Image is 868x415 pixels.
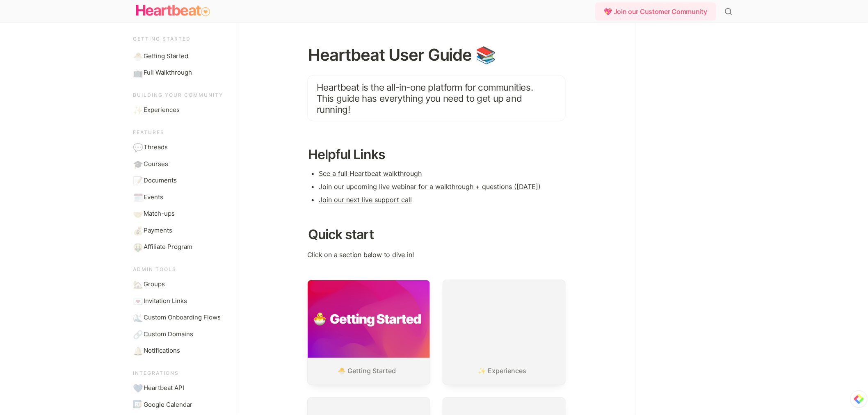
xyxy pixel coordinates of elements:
img: Logo [136,2,210,19]
a: 🤝Match-ups [130,206,231,222]
a: See a full Heartbeat walkthrough [319,169,422,178]
h2: Quick start [307,223,566,246]
span: Experiences [144,105,180,115]
a: 💬Threads [130,139,231,155]
span: Threads [144,143,168,152]
h2: Helpful Links [307,144,566,166]
a: 💖 Join our Customer Community [595,2,720,21]
a: 🎓Courses [130,156,231,172]
span: Events [144,193,163,202]
span: 🌊 [133,313,141,321]
h1: Heartbeat User Guide 📚 [307,46,566,64]
a: 🐣 Getting Started [308,280,430,385]
span: Invitation Links [144,296,187,306]
a: 🤑Affiliate Program [130,239,231,255]
span: 🐣 [133,52,141,60]
span: Groups [144,280,165,289]
span: Notifications [144,346,180,356]
span: 💬 [133,143,141,151]
div: 💖 Join our Customer Community [595,2,716,21]
span: 📺 [133,68,141,76]
span: Match-ups [144,209,175,219]
a: 💙Heartbeat API [130,380,231,396]
span: 📝 [133,176,141,184]
a: 💌Invitation Links [130,293,231,309]
span: 🤝 [133,209,141,217]
a: 🐣Getting Started [130,48,231,64]
a: Join our upcoming live webinar for a walkthrough + questions ([DATE]) [319,182,541,191]
span: Documents [144,176,177,185]
span: 🤑 [133,242,141,251]
span: Custom Domains [144,330,193,339]
span: 🗓️ [133,193,141,201]
span: Getting Started [144,52,188,61]
span: Getting started [133,36,191,42]
span: Features [133,129,164,135]
a: 📝Documents [130,173,231,189]
span: Affiliate Program [144,242,192,252]
a: 🌊Custom Onboarding Flows [130,310,231,326]
p: Click on a section below to dive in! [307,250,566,263]
span: 🔗 [133,330,141,338]
span: Building your community [133,92,223,98]
span: Payments [144,226,172,235]
span: Custom Onboarding Flows [144,313,221,322]
a: ✨Experiences [130,102,231,118]
span: Admin Tools [133,266,176,272]
a: Google CalendarGoogle Calendar [130,397,231,413]
span: Full Walkthrough [144,68,192,78]
a: 🗓️Events [130,189,231,205]
span: Heartbeat is the all-in-one platform for communities. This guide has everything you need to get u... [317,82,535,115]
a: 🔔Notifications [130,343,231,359]
a: 🔗Custom Domains [130,326,231,342]
span: Google Calendar [144,400,192,410]
span: Integrations [133,370,179,376]
span: ✨ [133,105,141,114]
span: 💙 [133,383,141,392]
a: 💰Payments [130,223,231,239]
span: Courses [144,160,168,169]
a: 🏡Groups [130,276,231,292]
a: ✨ Experiences [443,280,565,385]
span: 💌 [133,296,141,305]
span: Heartbeat API [144,383,184,393]
span: 🎓 [133,160,141,168]
img: Google Calendar [133,400,142,408]
a: 📺Full Walkthrough [130,65,231,81]
span: 💰 [133,226,141,234]
span: 🔔 [133,346,141,354]
a: Join our next live support call [319,196,412,204]
span: 🏡 [133,280,141,288]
